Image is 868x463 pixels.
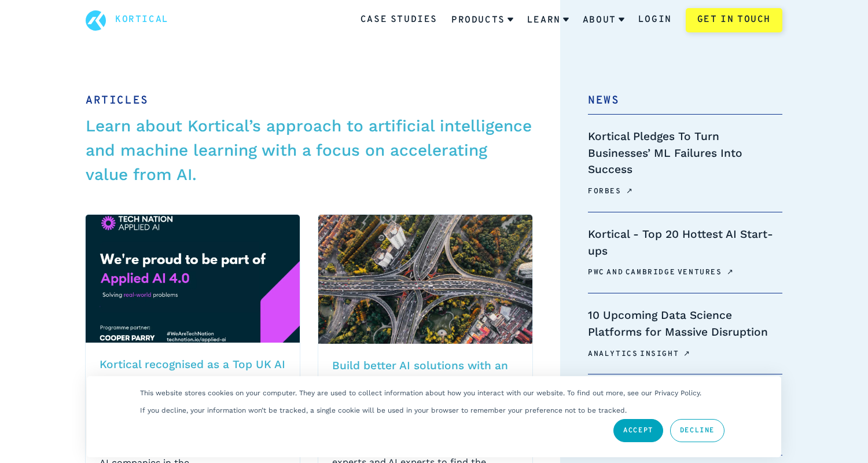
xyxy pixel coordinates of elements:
[588,93,782,109] h2: News
[451,5,513,35] a: Products
[86,93,532,109] h1: Articles
[140,406,627,414] p: If you decline, your information won’t be tracked, a single cookie will be used in your browser t...
[100,357,286,406] h2: Kortical recognised as a Top UK AI company as they join Tech Nation's Applied AI Cohort 4.0
[626,186,632,195] span: ↗
[727,267,733,276] span: ↗
[588,307,782,341] h4: 10 Upcoming Data Science Platforms for Massive Disruption
[683,349,690,358] span: ↗
[588,350,679,359] span: Analytics Insight
[332,358,518,391] h2: Build better AI solutions with an AI roadmap
[86,199,300,358] img: Background image for Kortical recognised as a Top UK AI company as they join Tech Nation's Applie...
[670,419,724,442] a: Decline
[115,13,169,28] a: Kortical
[588,128,782,196] a: Kortical Pledges To Turn Businesses’ ML Failures Into SuccessForbes↗
[588,128,782,178] h4: Kortical Pledges To Turn Businesses’ ML Failures Into Success
[86,114,532,187] p: Learn about Kortical’s approach to artificial intelligence and machine learning with a focus on a...
[613,419,663,442] a: Accept
[588,268,722,277] span: PwC and Cambridge Ventures
[583,5,624,35] a: About
[140,389,701,397] p: This website stores cookies on your computer. They are used to collect information about how you ...
[588,226,782,260] h4: Kortical - Top 20 Hottest AI Start-ups
[361,13,437,28] a: Case Studies
[686,8,782,32] a: Get in touch
[318,199,532,359] img: Background image for Build better AI solutions with an AI roadmap article
[527,5,569,35] a: Learn
[588,187,621,196] span: Forbes
[588,226,782,277] a: Kortical - Top 20 Hottest AI Start-upsPwC and Cambridge Ventures↗
[588,307,782,358] a: 10 Upcoming Data Science Platforms for Massive DisruptionAnalytics Insight↗
[638,13,672,28] a: Login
